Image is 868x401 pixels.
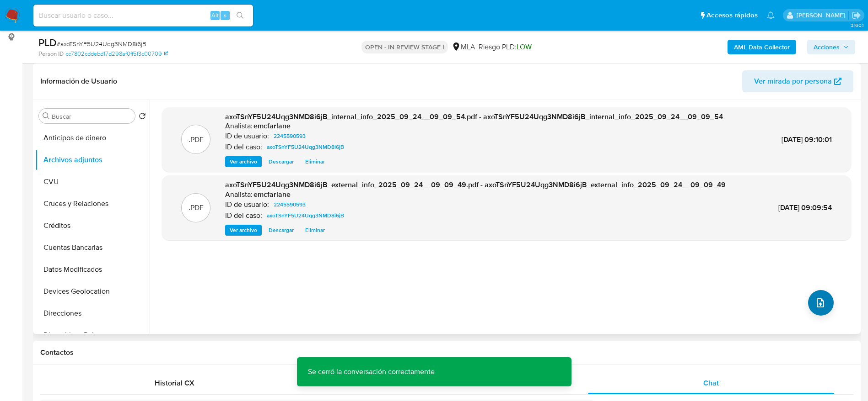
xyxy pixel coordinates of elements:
button: Eliminar [301,225,329,236]
p: ID de usuario: [225,132,269,141]
button: Ver archivo [225,225,262,236]
span: Accesos rápidos [706,11,758,20]
span: Riesgo PLD: [479,42,532,52]
span: LOW [517,42,532,52]
button: Anticipos de dinero [35,127,150,149]
p: ID del caso: [225,211,262,220]
p: ID del caso: [225,142,262,152]
p: Analista: [225,190,253,199]
button: AML Data Collector [728,40,796,54]
span: Eliminar [305,157,325,166]
span: Historial CX [155,378,194,388]
span: Descargar [269,157,294,166]
h1: Contactos [40,348,853,357]
span: s [224,11,226,20]
button: Archivos adjuntos [35,149,150,171]
span: Ver archivo [230,226,257,235]
span: Chat [703,378,719,388]
span: axoTSnYF5U24Uqg3NMD8i6jB [267,142,344,153]
p: Se cerró la conversación correctamente [297,357,446,386]
a: cc7802cddebd17d298af0ff5f3c00709 [65,50,168,58]
p: elaine.mcfarlane@mercadolibre.com [797,11,848,20]
input: Buscar [52,112,131,121]
span: [DATE] 09:09:54 [778,202,832,213]
p: OPEN - IN REVIEW STAGE I [361,41,448,53]
span: Ver archivo [230,157,257,166]
span: 2245590593 [274,199,306,210]
b: PLD [38,35,57,50]
b: AML Data Collector [734,40,790,54]
span: Descargar [269,226,294,235]
h1: Información de Usuario [40,77,117,86]
button: upload-file [808,290,834,316]
span: Eliminar [305,226,325,235]
button: Direcciones [35,302,150,324]
b: Person ID [38,50,64,58]
button: Eliminar [301,156,329,167]
button: Buscar [43,112,50,120]
a: Salir [852,11,861,20]
span: Alt [211,11,219,20]
button: Cuentas Bancarias [35,237,150,259]
button: Descargar [264,225,298,236]
p: ID de usuario: [225,200,269,209]
span: axoTSnYF5U24Uqg3NMD8i6jB_external_info_2025_09_24__09_09_49.pdf - axoTSnYF5U24Uqg3NMD8i6jB_extern... [225,179,726,190]
div: MLA [452,42,475,52]
button: Cruces y Relaciones [35,193,150,215]
span: Ver mirada por persona [754,70,832,92]
button: Acciones [807,40,855,54]
a: axoTSnYF5U24Uqg3NMD8i6jB [263,142,348,153]
span: [DATE] 09:10:01 [782,134,832,145]
span: # axoTSnYF5U24Uqg3NMD8i6jB [57,39,146,48]
button: Dispositivos Point [35,324,150,346]
button: Ver archivo [225,156,262,167]
span: Acciones [814,40,840,54]
button: Datos Modificados [35,259,150,280]
a: axoTSnYF5U24Uqg3NMD8i6jB [263,210,348,221]
button: CVU [35,171,150,193]
a: 2245590593 [270,199,309,210]
span: 2245590593 [274,131,306,142]
span: 3.160.1 [851,21,863,29]
p: .PDF [189,135,204,145]
p: .PDF [189,203,204,213]
h6: emcfarlane [253,121,291,131]
input: Buscar usuario o caso... [33,10,253,21]
span: axoTSnYF5U24Uqg3NMD8i6jB_internal_info_2025_09_24__09_09_54.pdf - axoTSnYF5U24Uqg3NMD8i6jB_intern... [225,111,723,122]
a: Notificaciones [767,11,775,19]
button: Devices Geolocation [35,280,150,302]
a: 2245590593 [270,131,309,142]
button: Volver al orden por defecto [139,112,146,122]
span: axoTSnYF5U24Uqg3NMD8i6jB [267,210,344,221]
button: Créditos [35,215,150,237]
button: search-icon [231,9,249,22]
button: Descargar [264,156,298,167]
h6: emcfarlane [253,190,291,199]
button: Ver mirada por persona [742,70,853,92]
p: Analista: [225,121,253,131]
